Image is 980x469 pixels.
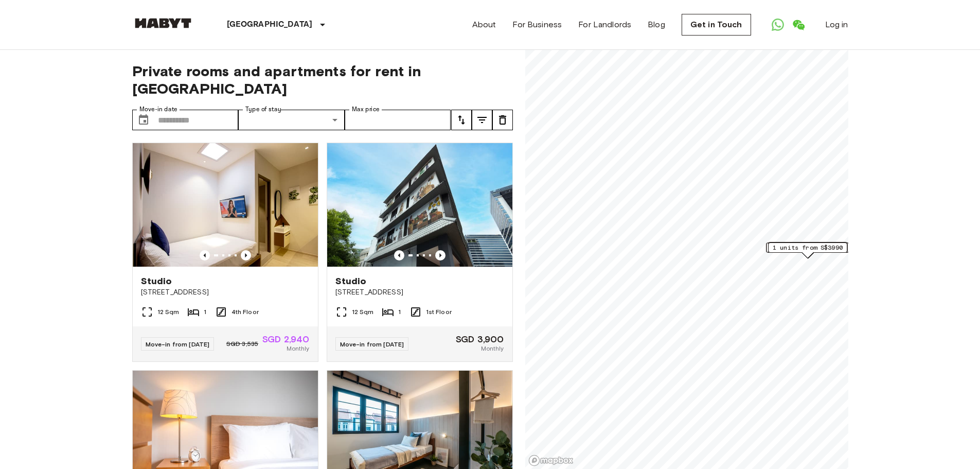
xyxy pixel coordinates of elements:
[682,14,751,36] a: Get in Touch
[335,275,367,287] span: Studio
[241,250,251,260] button: Previous image
[245,105,281,114] label: Type of stay
[528,455,574,466] a: Mapbox logo
[768,14,788,35] a: Open WhatsApp
[287,344,309,353] span: Monthly
[398,307,401,317] span: 1
[141,275,172,287] span: Studio
[200,250,210,260] button: Previous image
[262,335,309,344] span: SGD 2,940
[768,242,847,258] div: Map marker
[578,19,631,31] a: For Landlords
[327,143,512,267] img: Marketing picture of unit SG-01-110-044_001
[141,287,310,298] span: [STREET_ADDRESS]
[492,110,513,130] button: tune
[426,307,452,317] span: 1st Floor
[512,19,562,31] a: For Business
[451,110,472,130] button: tune
[472,110,492,130] button: tune
[132,18,194,28] img: Habyt
[340,340,404,348] span: Move-in from [DATE]
[146,340,210,348] span: Move-in from [DATE]
[133,143,318,267] img: Marketing picture of unit SG-01-110-033-001
[456,335,504,344] span: SGD 3,900
[157,307,180,317] span: 12 Sqm
[204,307,206,317] span: 1
[132,143,318,362] a: Marketing picture of unit SG-01-110-033-001Previous imagePrevious imageStudio[STREET_ADDRESS]12 S...
[394,250,404,260] button: Previous image
[352,307,374,317] span: 12 Sqm
[788,14,809,35] a: Open WeChat
[481,344,504,353] span: Monthly
[773,243,843,252] span: 1 units from S$3990
[231,307,259,317] span: 4th Floor
[133,110,154,130] button: Choose date
[327,143,513,362] a: Marketing picture of unit SG-01-110-044_001Previous imagePrevious imageStudio[STREET_ADDRESS]12 S...
[435,250,446,260] button: Previous image
[472,19,496,31] a: About
[139,105,177,114] label: Move-in date
[227,19,313,31] p: [GEOGRAPHIC_DATA]
[352,105,380,114] label: Max price
[648,19,665,31] a: Blog
[226,339,258,349] span: SGD 3,535
[768,242,847,258] div: Map marker
[335,287,504,298] span: [STREET_ADDRESS]
[825,19,848,31] a: Log in
[766,242,849,258] div: Map marker
[132,62,513,97] span: Private rooms and apartments for rent in [GEOGRAPHIC_DATA]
